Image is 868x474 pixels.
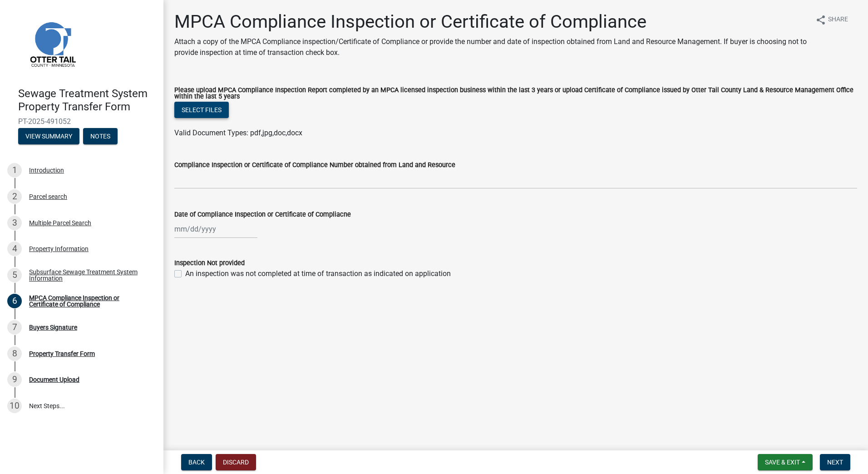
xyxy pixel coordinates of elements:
[29,167,64,173] div: Introduction
[174,220,257,238] input: mm/dd/yyyy
[820,454,850,470] button: Next
[7,294,22,308] div: 6
[7,346,22,361] div: 8
[29,376,79,383] div: Document Upload
[7,242,22,256] div: 4
[29,220,91,226] div: Multiple Parcel Search
[181,454,212,470] button: Back
[29,193,67,200] div: Parcel search
[7,216,22,230] div: 3
[758,454,813,470] button: Save & Exit
[828,15,848,25] span: Share
[174,128,302,137] span: Valid Document Types: pdf,jpg,doc,docx
[174,102,229,118] button: Select files
[7,372,22,387] div: 9
[29,269,149,281] div: Subsurface Sewage Treatment System Information
[7,320,22,335] div: 7
[174,212,351,218] label: Date of Compliance Inspection or Certificate of Compliacne
[174,87,857,100] label: Please upload MPCA Compliance Inspection Report completed by an MPCA licensed inspection business...
[216,454,256,470] button: Discard
[174,260,245,267] label: Inspection Not provided
[29,351,95,357] div: Property Transfer Form
[7,189,22,204] div: 2
[7,399,22,413] div: 10
[174,11,808,33] h1: MPCA Compliance Inspection or Certificate of Compliance
[18,10,86,78] img: Otter Tail County, Minnesota
[83,133,118,140] wm-modal-confirm: Notes
[174,36,808,58] p: Attach a copy of the MPCA Compliance inspection/Certificate of Compliance or provide the number a...
[188,459,205,466] span: Back
[185,268,451,279] label: An inspection was not completed at time of transaction as indicated on application
[827,459,843,466] span: Next
[83,128,118,144] button: Notes
[18,87,156,114] h4: Sewage Treatment System Property Transfer Form
[808,11,855,29] button: shareShare
[18,128,79,144] button: View Summary
[174,162,455,168] label: Compliance Inspection or Certificate of Compliance Number obtained from Land and Resource
[7,163,22,178] div: 1
[765,459,800,466] span: Save & Exit
[18,133,79,140] wm-modal-confirm: Summary
[18,117,145,126] span: PT-2025-491052
[29,324,77,331] div: Buyers Signature
[815,15,826,25] i: share
[29,295,149,307] div: MPCA Compliance Inspection or Certificate of Compliance
[29,246,89,252] div: Property Information
[7,268,22,282] div: 5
